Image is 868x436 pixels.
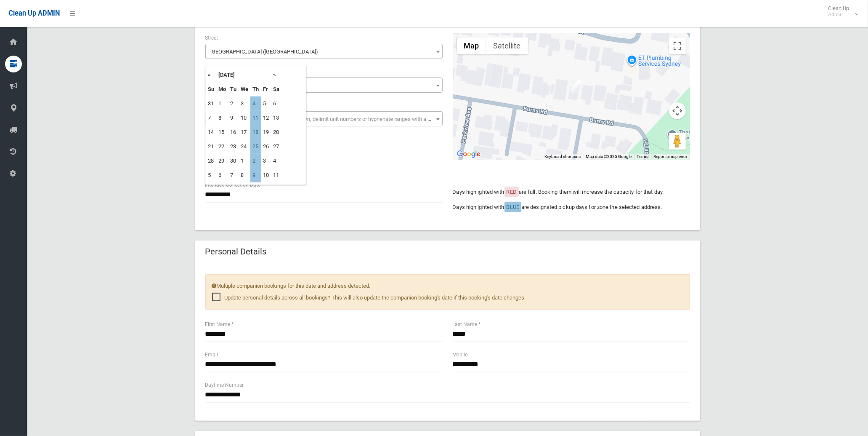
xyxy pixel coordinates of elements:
td: 11 [271,168,281,182]
td: 2 [228,96,239,111]
div: 14 Burns Road, PICNIC POINT NSW 2213 [571,79,581,94]
td: 18 [250,125,261,139]
td: 1 [239,154,250,168]
td: 22 [216,139,228,154]
td: 10 [239,111,250,125]
td: 24 [239,139,250,154]
a: Report a map error [654,154,687,159]
td: 25 [250,139,261,154]
td: 6 [271,96,281,111]
td: 28 [206,154,216,168]
td: 20 [271,125,281,139]
button: Drag Pegman onto the map to open Street View [669,133,686,150]
th: Sa [271,82,281,96]
th: « [206,68,216,82]
td: 13 [271,111,281,125]
span: BLUE [507,204,519,210]
td: 2 [250,154,261,168]
button: Map camera controls [669,102,686,119]
div: Multiple companion bookings for this date and address detected. [205,274,690,310]
td: 27 [271,139,281,154]
th: [DATE] [216,68,271,82]
td: 5 [261,96,271,111]
td: 15 [216,125,228,139]
th: Mo [216,82,228,96]
header: Personal Details [195,243,277,260]
button: Toggle fullscreen view [669,37,686,54]
td: 4 [250,96,261,111]
td: 3 [239,96,250,111]
td: 14 [206,125,216,139]
td: 7 [228,168,239,182]
td: 21 [206,139,216,154]
span: Update personal details across all bookings? This will also update the companion booking's date i... [212,293,526,303]
td: 7 [206,111,216,125]
td: 9 [228,111,239,125]
td: 29 [216,154,228,168]
td: 19 [261,125,271,139]
span: Map data ©2025 Google [586,154,632,159]
td: 30 [228,154,239,168]
a: Terms (opens in new tab) [637,154,649,159]
td: 23 [228,139,239,154]
td: 1 [216,96,228,111]
th: Tu [228,82,239,96]
th: We [239,82,250,96]
td: 16 [228,125,239,139]
button: Show satellite imagery [486,37,528,54]
th: Fr [261,82,271,96]
span: Select the unit number from the dropdown, delimit unit numbers or hyphenate ranges with a comma [211,116,446,122]
a: Open this area in Google Maps (opens a new window) [455,149,483,160]
td: 9 [250,168,261,182]
td: 4 [271,154,281,168]
span: Burns Road (PICNIC POINT 2213) [205,44,443,59]
th: » [271,68,281,82]
small: Admin [828,11,849,18]
span: Clean Up ADMIN [8,9,60,17]
td: 26 [261,139,271,154]
td: 6 [216,168,228,182]
td: 8 [216,111,228,125]
span: Clean Up [824,5,857,18]
p: Days highlighted with are full. Booking them will increase the capacity for that day. [453,187,690,197]
td: 8 [239,168,250,182]
span: Burns Road (PICNIC POINT 2213) [207,46,441,58]
button: Keyboard shortcuts [545,154,581,160]
button: Show street map [457,37,486,54]
th: Th [250,82,261,96]
td: 31 [206,96,216,111]
td: 10 [261,168,271,182]
td: 12 [261,111,271,125]
span: RED [507,189,517,195]
th: Su [206,82,216,96]
img: Google [455,149,483,160]
td: 5 [206,168,216,182]
span: 14 [205,78,443,93]
p: Days highlighted with are designated pickup days for zone the selected address. [453,202,690,212]
td: 17 [239,125,250,139]
span: 14 [207,80,441,91]
td: 11 [250,111,261,125]
td: 3 [261,154,271,168]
